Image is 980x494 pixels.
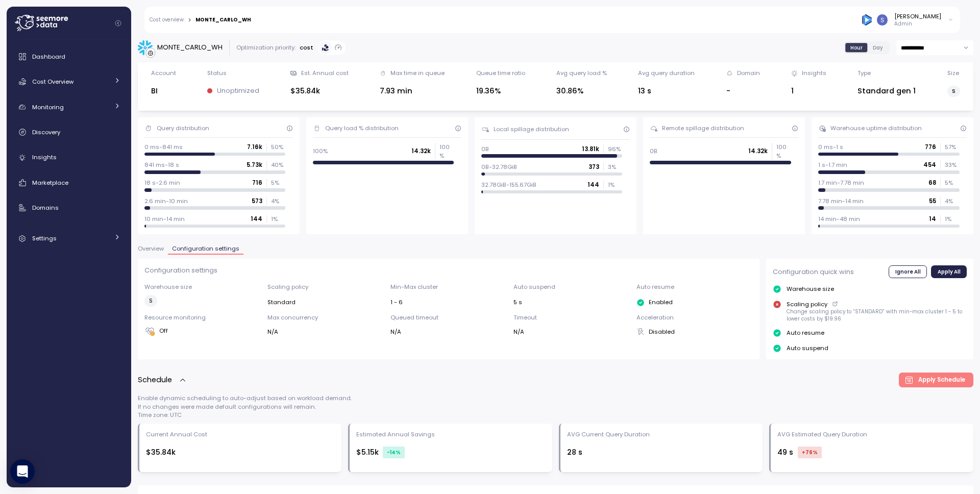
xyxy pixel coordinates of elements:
[144,283,261,291] p: Warehouse size
[947,69,959,77] div: Size
[380,85,445,97] div: 7.93 min
[931,265,967,278] button: Apply All
[11,97,127,117] a: Monitoring
[952,86,955,96] span: S
[271,143,285,151] p: 50 %
[150,17,184,22] a: Cost overview
[476,69,525,77] div: Queue time ratio
[802,69,826,77] div: Insights
[247,161,262,169] p: 5.73k
[271,197,285,205] p: 4 %
[877,14,888,25] img: ACg8ocLCy7HMj59gwelRyEldAl2GQfy23E10ipDNf0SDYCnD3y85RA=s96-c
[356,447,546,459] div: $5.15k
[857,69,871,77] div: Type
[850,44,863,52] span: Hour
[481,145,489,153] p: 0B
[787,285,834,293] p: Warehouse size
[918,373,965,387] span: Apply Schedule
[748,147,768,155] p: 14.32k
[32,103,64,111] span: Monitoring
[513,283,630,291] p: Auto suspend
[236,43,296,52] div: Optimization priority:
[818,197,864,205] p: 7.78 min-14 min
[267,283,384,291] p: Scaling policy
[11,122,127,142] a: Discovery
[787,344,828,352] p: Auto suspend
[818,143,843,151] p: 0 ms-1 s
[267,313,384,322] p: Max concurrency
[144,197,188,205] p: 2.6 min-10 min
[636,328,753,336] div: Disabled
[383,447,405,459] div: -14 %
[928,179,936,187] p: 68
[290,85,349,97] div: $35.84k
[252,179,262,187] p: 716
[726,85,760,97] div: -
[32,204,59,212] span: Domains
[11,71,127,92] a: Cost Overview
[11,228,127,249] a: Settings
[608,181,622,189] p: 1 %
[32,53,65,61] span: Dashboard
[271,215,285,223] p: 1 %
[589,163,599,171] p: 373
[439,143,454,160] p: 100 %
[146,447,335,458] div: $35.84k
[608,163,622,171] p: 3 %
[895,266,921,277] span: Ignore All
[144,326,261,336] div: Off
[567,430,650,438] div: AVG Current Query Duration
[925,143,936,151] p: 776
[662,124,744,132] div: Remote spillage distribution
[791,85,826,97] div: 1
[11,46,127,67] a: Dashboard
[481,163,517,171] p: 0B-32.78GiB
[207,69,227,77] div: Status
[146,430,207,438] div: Current Annual Cost
[144,215,185,223] p: 10 min-14 min
[252,197,262,205] p: 573
[494,125,569,133] div: Local spillage distribution
[818,215,860,223] p: 14 min-48 min
[144,143,183,151] p: 0 ms-841 ms
[945,179,959,187] p: 5 %
[899,373,974,387] button: Apply Schedule
[157,42,223,53] div: MONTE_CARLO_WH
[513,313,630,322] p: Timeout
[777,430,867,438] div: AVG Estimated Query Duration
[188,17,191,23] div: >
[32,179,68,187] span: Marketplace
[138,246,164,252] span: Overview
[32,128,60,136] span: Discovery
[929,215,936,223] p: 14
[195,17,251,22] div: MONTE_CARLO_WH
[247,143,262,151] p: 7.16k
[513,328,630,336] div: N/A
[889,265,927,278] button: Ignore All
[737,69,760,77] div: Domain
[945,197,959,205] p: 4 %
[776,143,791,160] p: 100 %
[149,295,153,306] span: S
[787,300,827,308] p: Scaling policy
[390,283,507,291] p: Min-Max cluster
[638,85,695,97] div: 13 s
[894,12,941,20] div: [PERSON_NAME]
[151,69,176,77] div: Account
[945,161,959,169] p: 33 %
[390,313,507,322] p: Queued timeout
[138,374,172,386] p: Schedule
[32,153,57,161] span: Insights
[267,328,384,336] div: N/A
[830,124,922,132] div: Warehouse uptime distribution
[929,197,936,205] p: 55
[32,234,57,242] span: Settings
[481,181,536,189] p: 32.78GiB-155.67GiB
[251,215,262,223] p: 144
[894,20,941,28] p: Admin
[144,265,753,276] p: Configuration settings
[777,447,967,459] div: 49 s
[818,161,847,169] p: 1 s-1.7 min
[11,197,127,218] a: Domains
[271,161,285,169] p: 40 %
